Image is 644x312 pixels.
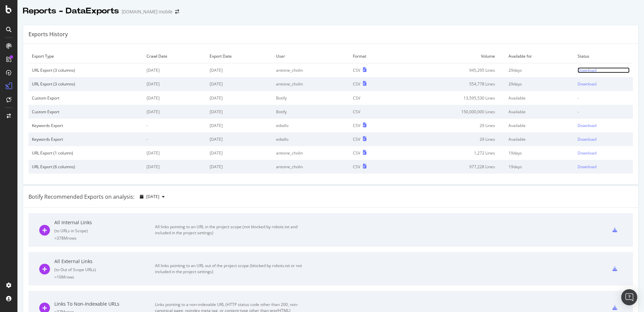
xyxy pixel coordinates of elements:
[206,49,272,63] td: Export Date
[578,81,596,87] div: Download
[143,105,206,119] td: [DATE]
[350,91,396,105] td: CSV
[143,132,206,146] td: -
[206,77,272,91] td: [DATE]
[396,132,505,146] td: 29 Lines
[578,67,630,73] a: Download
[175,9,179,14] div: arrow-right-arrow-left
[578,67,596,73] div: Download
[350,49,396,63] td: Format
[273,77,350,91] td: antoine_cholin
[206,91,272,105] td: [DATE]
[32,164,140,170] div: URL Export (6 columns)
[206,146,272,160] td: [DATE]
[32,136,140,142] div: Keywords Export
[505,63,575,77] td: 29 days
[143,160,206,174] td: [DATE]
[143,146,206,160] td: [DATE]
[273,160,350,174] td: antoine_cholin
[396,77,505,91] td: 554,778 Lines
[146,194,159,199] span: 2025 Sep. 1st
[505,160,575,174] td: 19 days
[206,105,272,119] td: [DATE]
[612,266,617,271] div: csv-export
[508,136,571,142] div: Available
[508,95,571,101] div: Available
[29,30,68,38] div: Exports History
[578,150,630,156] a: Download
[29,49,143,63] td: Export Type
[206,160,272,174] td: [DATE]
[206,132,272,146] td: [DATE]
[32,123,140,128] div: Keywords Export
[273,132,350,146] td: ediallo
[143,77,206,91] td: [DATE]
[574,105,633,119] td: -
[353,164,360,170] div: CSV
[396,49,505,63] td: Volume
[508,109,571,115] div: Available
[273,91,350,105] td: Botify
[396,105,505,119] td: 150,000,000 Lines
[396,119,505,132] td: 29 Lines
[54,258,155,265] div: All External Links
[578,123,596,128] div: Download
[273,119,350,132] td: ediallo
[32,150,140,156] div: URL Export (1 column)
[273,105,350,119] td: Botify
[612,305,617,310] div: csv-export
[143,91,206,105] td: [DATE]
[578,136,596,142] div: Download
[54,267,155,272] div: ( to Out of Scope URLs )
[137,191,167,202] button: [DATE]
[54,274,155,280] div: = 10M rows
[578,164,630,170] a: Download
[29,193,135,201] div: Botify Recommended Exports on analysis:
[23,5,119,17] div: Reports - DataExports
[621,289,637,305] div: Open Intercom Messenger
[122,8,172,15] div: [DOMAIN_NAME] mobile
[578,136,630,142] a: Download
[32,67,140,73] div: URL Export (3 columns)
[32,95,140,101] div: Custom Export
[54,301,155,307] div: Links To Non-Indexable URLs
[32,81,140,87] div: URL Export (3 columns)
[353,123,360,128] div: CSV
[353,81,360,87] div: CSV
[353,67,360,73] div: CSV
[54,219,155,226] div: All Internal Links
[353,136,360,142] div: CSV
[505,49,575,63] td: Available for
[574,49,633,63] td: Status
[54,235,155,241] div: = 378M rows
[578,164,596,170] div: Download
[350,105,396,119] td: CSV
[206,119,272,132] td: [DATE]
[353,150,360,156] div: CSV
[143,63,206,77] td: [DATE]
[273,63,350,77] td: antoine_cholin
[578,150,596,156] div: Download
[155,224,306,236] div: All links pointing to an URL in the project scope (not blocked by robots.txt and included in the ...
[143,49,206,63] td: Crawl Date
[155,263,306,275] div: All links pointing to an URL out of the project scope (blocked by robots.txt or not included in t...
[612,228,617,232] div: csv-export
[273,146,350,160] td: antoine_cholin
[54,228,155,234] div: ( to URLs in Scope )
[578,81,630,87] a: Download
[505,77,575,91] td: 29 days
[273,49,350,63] td: User
[32,109,140,115] div: Custom Export
[396,146,505,160] td: 1,272 Lines
[396,91,505,105] td: 13,595,530 Lines
[396,63,505,77] td: 945,295 Lines
[206,63,272,77] td: [DATE]
[508,123,571,128] div: Available
[505,146,575,160] td: 19 days
[578,123,630,128] a: Download
[396,160,505,174] td: 977,228 Lines
[574,91,633,105] td: -
[143,119,206,132] td: -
